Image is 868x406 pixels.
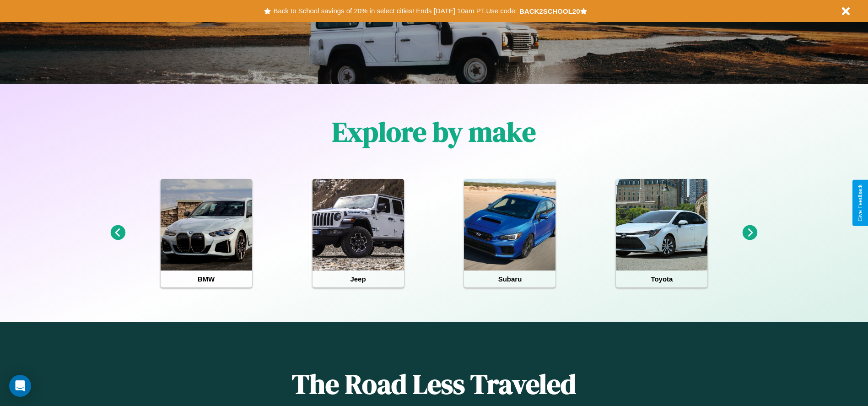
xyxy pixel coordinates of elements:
[519,7,580,15] b: BACK2SCHOOL20
[857,184,863,222] div: Give Feedback
[173,365,694,403] h1: The Road Less Traveled
[271,5,519,17] button: Back to School savings of 20% in select cities! Ends [DATE] 10am PT.Use code:
[616,271,707,287] h4: Toyota
[332,113,536,151] h1: Explore by make
[9,375,31,397] div: Open Intercom Messenger
[313,271,404,287] h4: Jeep
[161,271,252,287] h4: BMW
[464,271,555,287] h4: Subaru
